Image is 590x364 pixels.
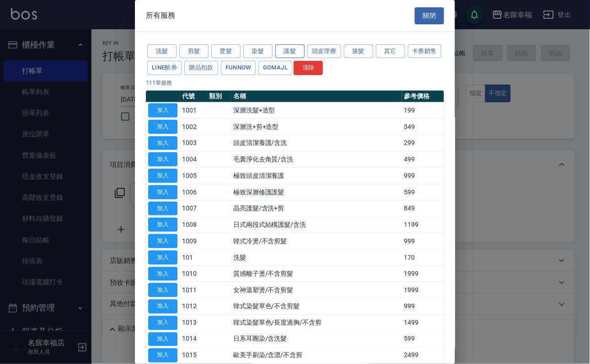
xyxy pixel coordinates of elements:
td: 1008 [180,217,207,233]
td: 349 [402,118,445,135]
button: 加入 [148,234,177,248]
td: 1001 [180,102,207,119]
button: 加入 [148,316,177,330]
button: 加入 [148,103,177,118]
button: 加入 [148,136,177,150]
td: 999 [402,299,445,315]
td: 女神溫塑燙/不含剪髮 [231,282,402,299]
th: 類別 [207,91,231,102]
button: 燙髮 [211,44,241,59]
td: 599 [402,184,445,200]
td: 101 [180,249,207,266]
td: 1006 [180,184,207,200]
td: 洗髮 [231,249,402,266]
td: 頭皮清潔養護/含洗 [231,135,402,151]
th: 代號 [180,91,207,102]
button: 加入 [148,202,177,216]
button: 卡券銷售 [408,44,442,59]
button: 接髮 [344,44,373,59]
td: 晶亮護髮/含洗+剪 [231,200,402,217]
button: 加入 [148,169,177,183]
button: 加入 [148,185,177,199]
td: 極致深層修護護髮 [231,184,402,200]
td: 1015 [180,348,207,364]
button: 加入 [148,348,177,363]
button: 清除 [294,61,323,75]
td: 1011 [180,282,207,299]
button: 加入 [148,283,177,297]
td: 日系耳圈染/含洗髮 [231,331,402,348]
td: 1007 [180,200,207,217]
td: 1014 [180,331,207,348]
button: 加入 [148,152,177,166]
td: 1499 [402,315,445,331]
td: 歐美手刷染/含漂/不含剪 [231,348,402,364]
td: 質感離子燙/不含剪髮 [231,266,402,282]
button: FUNNOW [221,61,256,75]
button: 加入 [148,120,177,134]
span: 所有服務 [146,11,175,20]
td: 1010 [180,266,207,282]
td: 299 [402,135,445,151]
td: 499 [402,151,445,168]
td: 韓式染髮單色/長度過胸/不含剪 [231,315,402,331]
button: 其它 [376,44,405,59]
button: LINE酷券 [147,61,182,75]
button: 加入 [148,332,177,347]
th: 名稱 [231,91,402,102]
th: 參考價格 [402,91,445,102]
td: 1999 [402,266,445,282]
td: 599 [402,331,445,348]
td: 日式兩段式結構護髮/含洗 [231,217,402,233]
button: 加入 [148,218,177,232]
td: 2499 [402,348,445,364]
button: 加入 [148,251,177,265]
button: 染髮 [243,44,273,59]
td: 深層洗髮+造型 [231,102,402,119]
td: 1013 [180,315,207,331]
td: 深層洗+剪+造型 [231,118,402,135]
button: 剪髮 [179,44,209,59]
button: 關閉 [415,7,444,24]
td: 849 [402,200,445,217]
td: 韓式染髮單色/不含剪髮 [231,299,402,315]
button: GOMAJL [258,61,292,75]
td: 韓式冷燙/不含剪髮 [231,233,402,250]
td: 199 [402,102,445,119]
button: 頭皮理療 [307,44,341,59]
td: 170 [402,249,445,266]
td: 毛囊淨化去角質/含洗 [231,151,402,168]
button: 加入 [148,300,177,314]
button: 贈品扣款 [184,61,218,75]
button: 洗髮 [147,44,177,59]
td: 1003 [180,135,207,151]
td: 1009 [180,233,207,250]
td: 1004 [180,151,207,168]
button: 護髮 [275,44,305,59]
td: 1002 [180,118,207,135]
p: 111 筆服務 [146,79,444,87]
td: 1999 [402,282,445,299]
td: 999 [402,168,445,184]
td: 極致頭皮清潔養護 [231,168,402,184]
button: 加入 [148,267,177,281]
td: 1012 [180,299,207,315]
td: 1199 [402,217,445,233]
td: 1005 [180,168,207,184]
td: 999 [402,233,445,250]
